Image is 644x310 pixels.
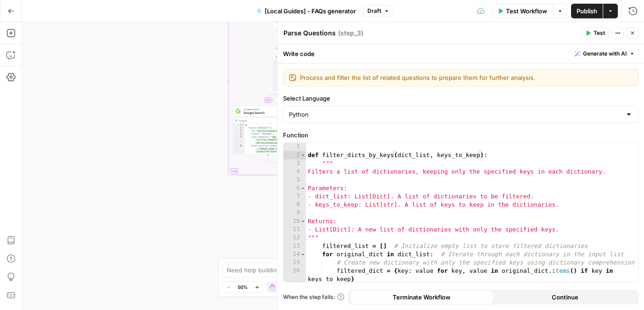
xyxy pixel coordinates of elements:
[233,135,244,145] div: 5
[265,6,356,16] span: [Local Guides] - FAQs generator
[233,124,244,127] div: 1
[283,267,306,283] div: 16
[552,293,578,302] span: Continue
[506,6,547,16] span: Test Workflow
[244,107,290,111] span: Google Search
[283,151,306,159] div: 2
[238,283,248,291] span: 50%
[283,225,306,234] div: 11
[283,159,306,168] div: 3
[300,73,633,82] textarea: Process and filter the list of related questions to prepare them for further analysis.
[283,234,306,242] div: 12
[581,27,609,39] button: Test
[577,6,597,16] span: Publish
[300,184,305,192] span: Toggle code folding, rows 6 through 12
[278,44,644,63] div: Write code
[283,192,306,201] div: 7
[283,242,306,250] div: 13
[583,50,627,58] span: Generate with AI
[283,143,306,151] div: 1
[233,133,244,136] div: 4
[233,127,244,130] div: 2
[594,29,605,37] span: Test
[233,106,304,154] div: Google SearchGoogle SearchStep 22Output{ "search_metadata":{ "id":"68c34aa702ab8cae620c0857", "st...
[283,176,306,184] div: 5
[300,151,305,159] span: Toggle code folding, rows 2 through 18
[363,5,394,17] button: Draft
[242,127,244,130] span: Toggle code folding, rows 2 through 12
[393,293,450,302] span: Terminate Workflow
[233,145,244,160] div: 6
[283,250,306,259] div: 14
[571,4,603,18] button: Publish
[492,4,553,18] button: Test Workflow
[283,130,638,140] label: Function
[283,94,638,103] label: Select Language
[367,7,381,15] span: Draft
[268,91,309,105] g: Edge from step_20 to step_22
[283,201,306,209] div: 8
[300,217,305,225] span: Toggle code folding, rows 10 through 12
[251,4,361,18] button: [Local Guides] - FAQs generator
[283,293,344,301] a: When the step fails:
[571,48,638,60] button: Generate with AI
[244,111,290,115] span: Google Search
[300,250,305,259] span: Toggle code folding, rows 14 through 17
[289,110,622,119] input: Python
[242,124,244,127] span: Toggle code folding, rows 1 through 384
[283,168,306,176] div: 4
[338,28,363,38] span: ( step_3 )
[233,130,244,133] div: 3
[283,28,336,38] textarea: Parse Questions
[283,184,306,192] div: 6
[283,259,306,267] div: 15
[283,209,306,217] div: 9
[494,290,637,304] button: Continue
[268,154,309,165] g: Edge from step_22 to step_20-conditional-end
[239,119,291,123] div: Output
[283,217,306,225] div: 10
